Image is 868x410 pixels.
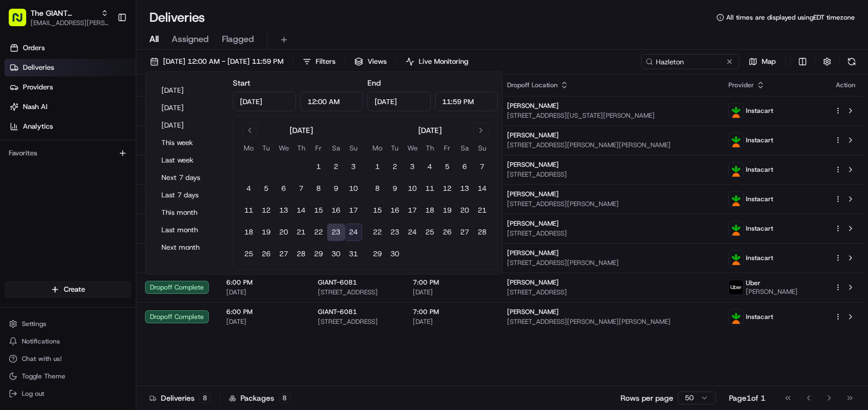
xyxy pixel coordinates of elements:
[438,202,456,219] button: 19
[31,19,108,27] span: [EMAIL_ADDRESS][PERSON_NAME][PERSON_NAME][DOMAIN_NAME]
[257,202,275,219] button: 12
[275,142,292,154] th: Wednesday
[746,106,773,115] span: Instacart
[327,224,345,241] button: 23
[421,158,438,176] button: 4
[310,245,327,263] button: 29
[233,78,250,88] label: Start
[279,393,291,403] div: 8
[421,180,438,197] button: 11
[728,81,754,89] span: Provider
[369,180,386,197] button: 8
[386,245,403,263] button: 30
[507,307,559,316] span: [PERSON_NAME]
[419,57,468,67] span: Live Monitoring
[290,125,313,136] div: [DATE]
[292,202,310,219] button: 14
[222,33,254,46] span: Flagged
[316,57,335,67] span: Filters
[145,54,288,69] button: [DATE] 12:00 AM - [DATE] 11:59 PM
[156,100,222,116] button: [DATE]
[507,170,711,179] span: [STREET_ADDRESS]
[507,229,711,238] span: [STREET_ADDRESS]
[369,224,386,241] button: 22
[292,245,310,263] button: 28
[28,70,180,82] input: Clear
[327,180,345,197] button: 9
[4,98,136,116] a: Nash AI
[726,13,855,22] span: All times are displayed using EDT timezone
[22,372,65,381] span: Toggle Theme
[156,170,222,185] button: Next 7 days
[729,280,743,294] img: profile_uber_ahold_partner.png
[23,82,53,92] span: Providers
[507,101,559,110] span: [PERSON_NAME]
[199,393,211,403] div: 8
[310,158,327,176] button: 1
[172,33,209,46] span: Assigned
[386,202,403,219] button: 16
[31,8,97,19] button: The GIANT Company
[156,83,222,98] button: [DATE]
[507,190,559,198] span: [PERSON_NAME]
[226,288,300,297] span: [DATE]
[413,307,490,316] span: 7:00 PM
[37,115,138,124] div: We're available if you need us!
[386,142,403,154] th: Tuesday
[163,57,284,67] span: [DATE] 12:00 AM - [DATE] 11:59 PM
[844,54,859,69] button: Refresh
[507,288,711,297] span: [STREET_ADDRESS]
[327,202,345,219] button: 16
[4,39,136,57] a: Orders
[345,142,362,154] th: Sunday
[64,285,85,294] span: Create
[386,180,403,197] button: 9
[310,202,327,219] button: 15
[507,200,711,208] span: [STREET_ADDRESS][PERSON_NAME]
[318,278,357,287] span: GIANT-6081
[456,158,473,176] button: 6
[226,317,300,326] span: [DATE]
[403,202,421,219] button: 17
[233,92,296,111] input: Date
[438,158,456,176] button: 5
[746,195,773,203] span: Instacart
[11,11,33,33] img: Nash
[438,142,456,154] th: Friday
[421,142,438,154] th: Thursday
[22,158,83,169] span: Knowledge Base
[149,33,159,46] span: All
[729,104,743,118] img: profile_instacart_ahold_partner.png
[473,123,489,138] button: Go to next month
[507,258,711,267] span: [STREET_ADDRESS][PERSON_NAME]
[386,158,403,176] button: 2
[367,78,381,88] label: End
[88,154,179,173] a: 💻API Documentation
[318,307,357,316] span: GIANT-6081
[257,224,275,241] button: 19
[275,245,292,263] button: 27
[4,316,131,331] button: Settings
[438,224,456,241] button: 26
[240,142,257,154] th: Monday
[413,317,490,326] span: [DATE]
[746,279,761,287] span: Uber
[401,54,473,69] button: Live Monitoring
[834,81,857,89] div: Action
[310,224,327,241] button: 22
[226,278,300,287] span: 6:00 PM
[507,278,559,287] span: [PERSON_NAME]
[4,334,131,349] button: Notifications
[729,162,743,177] img: profile_instacart_ahold_partner.png
[22,337,60,346] span: Notifications
[4,118,136,135] a: Analytics
[473,180,491,197] button: 14
[367,92,431,111] input: Date
[327,142,345,154] th: Saturday
[300,92,364,111] input: Time
[257,180,275,197] button: 5
[92,159,101,168] div: 💻
[403,224,421,241] button: 24
[403,158,421,176] button: 3
[292,142,310,154] th: Thursday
